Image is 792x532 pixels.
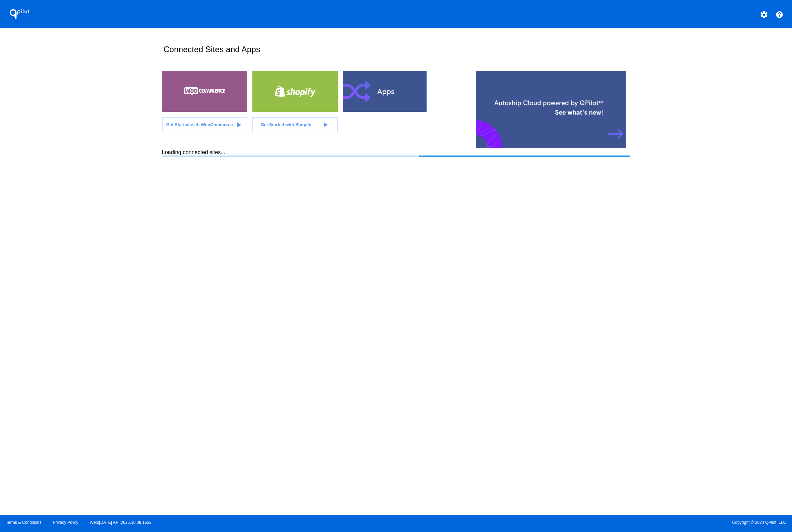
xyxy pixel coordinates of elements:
span: Get Started with Shopify [261,122,311,127]
a: Get Started with Shopify [252,117,338,132]
mat-icon: play_arrow [235,121,243,129]
a: Privacy Policy [53,520,79,525]
span: Copyright © 2024 QPilot, LLC [402,520,786,525]
h1: QPilot [6,7,33,21]
mat-icon: help [775,11,783,19]
a: Get Started with WooCommerce [162,117,247,132]
mat-icon: play_arrow [321,121,329,129]
h2: Connected Sites and Apps [164,45,627,60]
mat-icon: settings [760,11,768,19]
a: Terms & Conditions [6,520,41,525]
div: Loading connected sites... [162,149,630,157]
span: Get Started with WooCommerce [166,122,233,127]
a: Web:[DATE] API:2025.10.08.1632 [90,520,152,525]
